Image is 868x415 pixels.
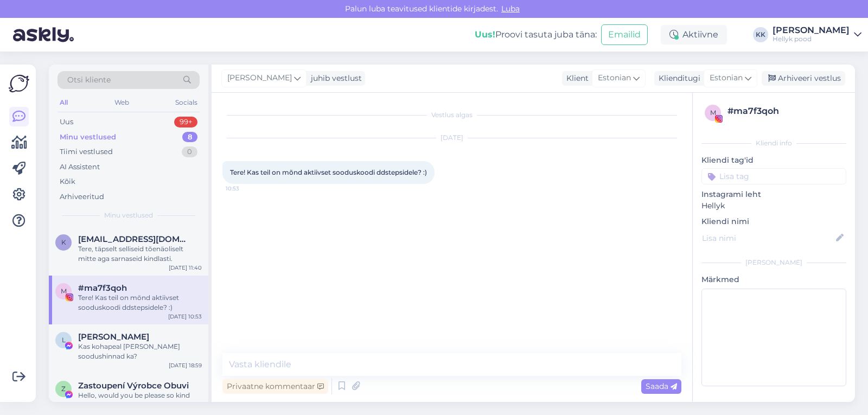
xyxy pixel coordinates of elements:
[773,26,861,43] a: [PERSON_NAME]Hellyk pood
[61,287,67,295] span: m
[773,35,850,43] div: Hellyk pood
[67,74,111,86] span: Otsi kliente
[727,105,843,118] div: # ma7f3qoh
[60,132,116,143] div: Minu vestlused
[169,361,202,369] div: [DATE] 18:59
[60,162,100,173] div: AI Assistent
[104,210,153,220] span: Minu vestlused
[61,238,66,246] span: k
[654,73,700,84] div: Klienditugi
[498,4,523,14] span: Luba
[222,379,328,394] div: Privaatne kommentaar
[226,184,266,193] span: 10:53
[701,189,846,200] p: Instagrami leht
[78,234,191,244] span: kristi_randla@hotmail.com
[78,332,149,342] span: Laura Aare
[701,258,846,267] div: [PERSON_NAME]
[598,72,631,84] span: Estonian
[701,168,846,184] input: Lisa tag
[646,381,677,391] span: Saada
[701,155,846,166] p: Kliendi tag'id
[168,312,202,321] div: [DATE] 10:53
[174,117,197,127] div: 99+
[182,146,197,157] div: 0
[58,95,70,110] div: All
[78,293,202,312] div: Tere! Kas teil on mõnd aktiivset sooduskoodi ddstepsidele? :)
[230,168,427,176] span: Tere! Kas teil on mõnd aktiivset sooduskoodi ddstepsidele? :)
[701,216,846,227] p: Kliendi nimi
[701,274,846,285] p: Märkmed
[307,73,362,84] div: juhib vestlust
[169,264,202,272] div: [DATE] 11:40
[112,95,131,110] div: Web
[61,385,66,393] span: Z
[173,95,200,110] div: Socials
[9,73,29,94] img: Askly Logo
[701,138,846,148] div: Kliendi info
[78,283,127,293] span: #ma7f3qoh
[661,25,727,44] div: Aktiivne
[702,232,834,244] input: Lisa nimi
[222,133,681,143] div: [DATE]
[773,26,850,35] div: [PERSON_NAME]
[475,29,495,40] b: Uus!
[60,176,75,187] div: Kõik
[78,244,202,264] div: Tere, täpselt selliseid tõenäoliselt mitte aga sarnaseid kindlasti.
[78,342,202,361] div: Kas kohapeal [PERSON_NAME] soodushinnad ka?
[222,110,681,120] div: Vestlus algas
[701,200,846,212] p: Hellyk
[78,381,189,391] span: Zastoupení Výrobce Obuvi
[62,336,66,344] span: L
[753,27,768,42] div: KK
[60,117,73,127] div: Uus
[182,132,197,143] div: 8
[601,24,648,45] button: Emailid
[762,71,845,86] div: Arhiveeri vestlus
[710,108,716,117] span: m
[227,72,292,84] span: [PERSON_NAME]
[710,72,743,84] span: Estonian
[475,28,597,41] div: Proovi tasuta juba täna:
[60,191,104,202] div: Arhiveeritud
[60,146,113,157] div: Tiimi vestlused
[562,73,589,84] div: Klient
[78,391,202,410] div: Hello, would you be please so kind and provide us any information? Thank you!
